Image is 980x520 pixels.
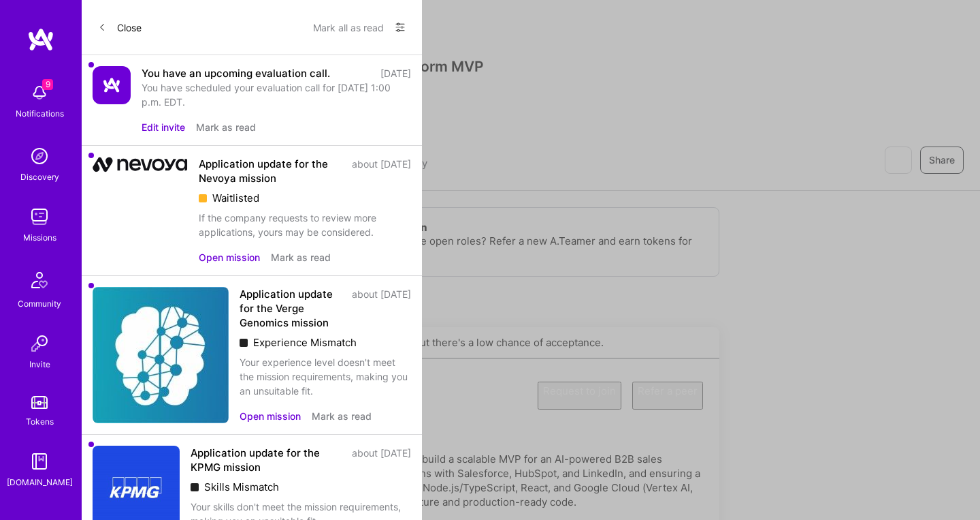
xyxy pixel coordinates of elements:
[142,120,185,134] button: Edit invite
[93,66,131,104] img: Company Logo
[142,80,411,109] div: You have scheduled your evaluation call for [DATE] 1:00 p.m. EDT.
[313,16,384,38] button: Mark all as read
[142,66,330,80] div: You have an upcoming evaluation call.
[27,27,54,52] img: logo
[240,355,411,398] div: Your experience level doesn't meet the mission requirements, making you an unsuitable fit.
[240,409,301,423] button: Open mission
[312,409,372,423] button: Mark as read
[98,16,142,38] button: Close
[191,480,411,494] div: Skills Mismatch
[26,330,53,357] img: Invite
[23,264,56,296] img: Community
[26,414,54,429] div: Tokens
[199,250,260,264] button: Open mission
[26,142,53,170] img: discovery
[199,191,411,205] div: Waitlisted
[199,157,344,185] div: Application update for the Nevoya mission
[26,448,53,475] img: guide book
[352,446,411,474] div: about [DATE]
[26,79,53,106] img: bell
[20,170,59,184] div: Discovery
[31,396,48,409] img: tokens
[196,120,256,134] button: Mark as read
[240,287,344,330] div: Application update for the Verge Genomics mission
[199,211,411,239] div: If the company requests to review more applications, yours may be considered.
[191,446,344,474] div: Application update for the KPMG mission
[240,335,411,350] div: Experience Mismatch
[42,79,53,90] span: 9
[93,287,229,423] img: Company Logo
[380,66,411,80] div: [DATE]
[18,296,61,311] div: Community
[93,157,188,172] img: Company Logo
[26,203,53,230] img: teamwork
[7,475,73,489] div: [DOMAIN_NAME]
[352,157,411,185] div: about [DATE]
[271,250,331,264] button: Mark as read
[352,287,411,330] div: about [DATE]
[29,357,50,371] div: Invite
[16,106,64,121] div: Notifications
[23,230,56,245] div: Missions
